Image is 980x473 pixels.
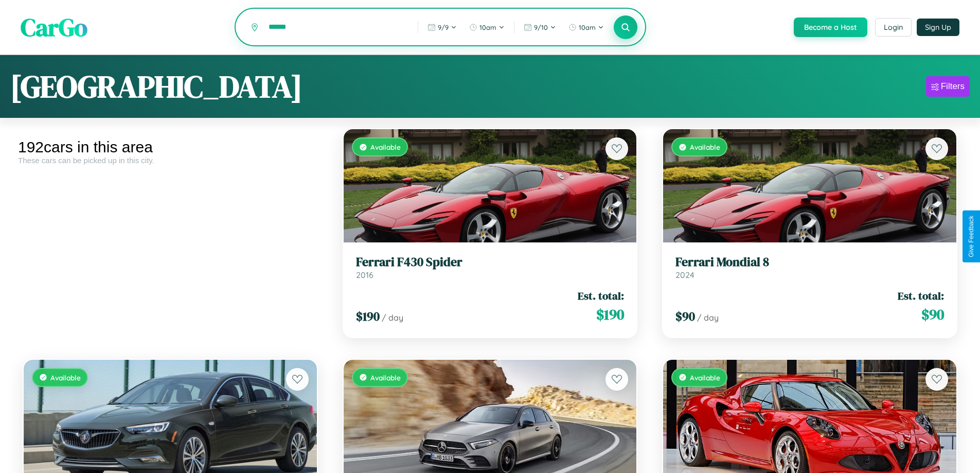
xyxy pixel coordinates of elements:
[479,23,496,31] span: 10am
[690,373,720,382] span: Available
[675,308,695,325] span: $ 90
[917,19,959,36] button: Sign Up
[370,373,401,382] span: Available
[370,143,401,151] span: Available
[519,19,561,36] button: 9/10
[382,312,403,323] span: / day
[422,19,462,36] button: 9/9
[563,19,609,36] button: 10am
[675,255,944,270] h3: Ferrari Mondial 8
[926,76,970,97] button: Filters
[898,288,944,303] span: Est. total:
[941,81,965,92] div: Filters
[675,270,694,280] span: 2024
[18,138,323,156] div: 192 cars in this area
[578,288,624,303] span: Est. total:
[438,23,449,31] span: 9 / 9
[356,255,625,280] a: Ferrari F430 Spider2016
[596,304,624,325] span: $ 190
[50,373,81,382] span: Available
[464,19,510,36] button: 10am
[579,23,596,31] span: 10am
[697,312,719,323] span: / day
[968,216,975,257] div: Give Feedback
[10,65,302,108] h1: [GEOGRAPHIC_DATA]
[534,23,548,31] span: 9 / 10
[690,143,720,151] span: Available
[875,18,912,37] button: Login
[675,255,944,280] a: Ferrari Mondial 82024
[921,304,944,325] span: $ 90
[356,308,380,325] span: $ 190
[356,255,625,270] h3: Ferrari F430 Spider
[18,156,323,165] div: These cars can be picked up in this city.
[794,17,867,37] button: Become a Host
[356,270,373,280] span: 2016
[21,10,87,44] span: CarGo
